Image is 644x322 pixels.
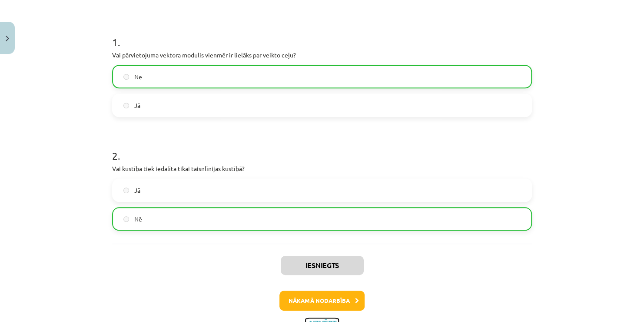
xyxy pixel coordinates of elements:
span: Jā [134,101,140,110]
p: Vai kustība tiek iedalīta tikai taisnlīnijas kustībā? [112,164,532,173]
h1: 1 . [112,21,532,48]
img: icon-close-lesson-0947bae3869378f0d4975bcd49f059093ad1ed9edebbc8119c70593378902aed.svg [6,36,9,41]
input: Jā [123,188,129,193]
span: Nē [134,72,142,81]
input: Jā [123,103,129,108]
p: Vai pārvietojuma vektora modulis vienmēr ir lielāks par veikto ceļu? [112,50,532,60]
span: Nē [134,215,142,224]
input: Nē [123,216,129,222]
span: Jā [134,186,140,195]
h1: 2 . [112,134,532,161]
button: Nākamā nodarbība [279,291,365,311]
input: Nē [123,74,129,80]
button: Iesniegts [281,256,364,275]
